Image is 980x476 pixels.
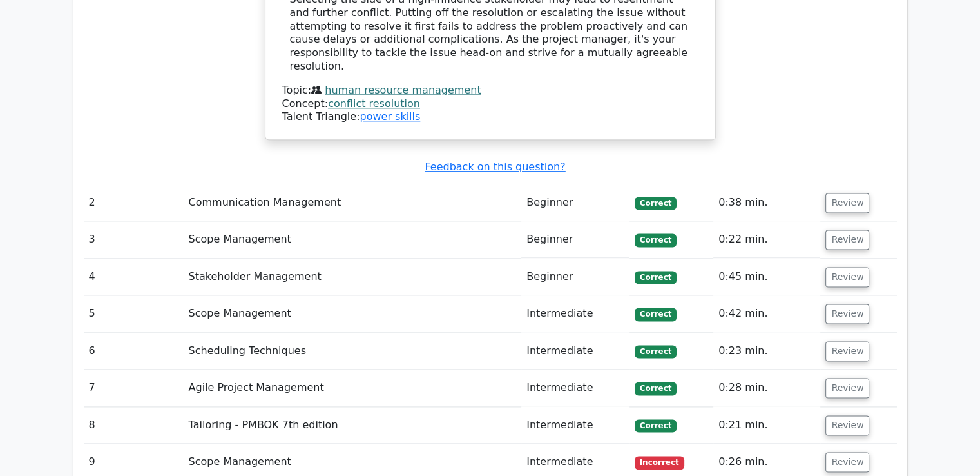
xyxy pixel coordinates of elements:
[635,197,677,210] span: Correct
[84,221,184,258] td: 3
[521,370,629,406] td: Intermediate
[84,259,184,295] td: 4
[425,161,565,173] a: Feedback on this question?
[184,370,522,406] td: Agile Project Management
[713,333,820,370] td: 0:23 min.
[184,333,522,370] td: Scheduling Techniques
[825,304,869,324] button: Review
[184,407,522,444] td: Tailoring - PMBOK 7th edition
[713,370,820,406] td: 0:28 min.
[825,415,869,435] button: Review
[521,295,629,332] td: Intermediate
[84,407,184,444] td: 8
[635,456,684,469] span: Incorrect
[521,333,629,370] td: Intermediate
[282,97,698,111] div: Concept:
[825,267,869,287] button: Review
[825,230,869,250] button: Review
[84,184,184,221] td: 2
[635,419,677,432] span: Correct
[360,110,420,123] a: power skills
[713,295,820,332] td: 0:42 min.
[713,184,820,221] td: 0:38 min.
[635,271,677,284] span: Correct
[328,97,420,110] a: conflict resolution
[635,233,677,246] span: Correct
[713,407,820,444] td: 0:21 min.
[521,221,629,258] td: Beginner
[84,370,184,406] td: 7
[84,333,184,370] td: 6
[521,259,629,295] td: Beginner
[825,378,869,398] button: Review
[282,84,698,124] div: Talent Triangle:
[521,407,629,444] td: Intermediate
[825,452,869,472] button: Review
[184,259,522,295] td: Stakeholder Management
[825,193,869,213] button: Review
[184,295,522,332] td: Scope Management
[521,184,629,221] td: Beginner
[325,84,481,96] a: human resource management
[825,341,869,361] button: Review
[184,184,522,221] td: Communication Management
[84,295,184,332] td: 5
[635,308,677,321] span: Correct
[635,382,677,395] span: Correct
[184,221,522,258] td: Scope Management
[635,345,677,358] span: Correct
[282,84,698,97] div: Topic:
[713,221,820,258] td: 0:22 min.
[713,259,820,295] td: 0:45 min.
